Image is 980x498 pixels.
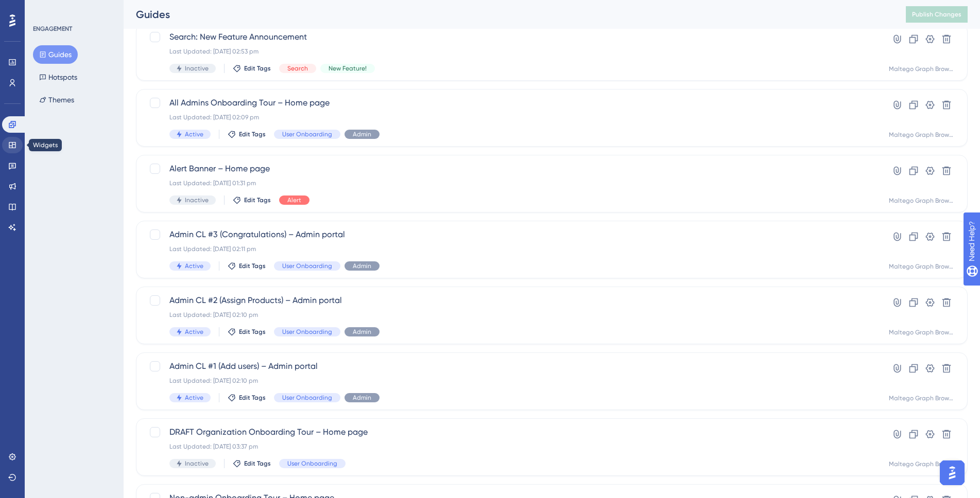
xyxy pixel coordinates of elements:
span: Search: New Feature Announcement [169,31,852,43]
span: User Onboarding [282,394,332,402]
span: Admin [353,394,371,402]
span: User Onboarding [282,328,332,336]
button: Themes [33,91,80,109]
span: Admin [353,328,371,336]
iframe: UserGuiding AI Assistant Launcher [937,457,968,488]
span: Search [287,64,308,73]
span: Admin CL #1 (Add users) – Admin portal [169,360,852,372]
button: Edit Tags [233,64,271,73]
div: Last Updated: [DATE] 02:11 pm [169,245,852,253]
span: Active [185,130,203,138]
span: Edit Tags [244,196,271,204]
div: ENGAGEMENT [33,25,72,33]
span: Active [185,328,203,336]
span: DRAFT Organization Onboarding Tour – Home page [169,426,852,438]
button: Publish Changes [906,6,968,23]
div: Last Updated: [DATE] 03:37 pm [169,442,852,451]
div: Last Updated: [DATE] 02:09 pm [169,113,852,121]
span: All Admins Onboarding Tour – Home page [169,97,852,109]
span: Need Help? [24,3,64,15]
span: Edit Tags [244,459,271,468]
span: User Onboarding [282,130,332,138]
button: Edit Tags [233,196,271,204]
span: Admin CL #2 (Assign Products) – Admin portal [169,294,852,307]
div: Guides [136,7,880,22]
span: New Feature! [329,64,367,73]
div: Maltego Graph Browser [889,65,955,73]
button: Guides [33,45,78,64]
span: Edit Tags [239,394,266,402]
button: Edit Tags [228,394,266,402]
span: Inactive [185,64,209,73]
span: Active [185,394,203,402]
button: Edit Tags [233,459,271,468]
div: Last Updated: [DATE] 02:53 pm [169,47,852,56]
div: Maltego Graph Browser [889,460,955,468]
div: Maltego Graph Browser [889,197,955,205]
span: Admin CL #3 (Congratulations) – Admin portal [169,228,852,241]
div: Maltego Graph Browser [889,328,955,336]
span: Edit Tags [244,64,271,73]
div: Last Updated: [DATE] 02:10 pm [169,377,852,385]
span: Admin [353,130,371,138]
span: Inactive [185,196,209,204]
span: Edit Tags [239,328,266,336]
span: Alert Banner – Home page [169,163,852,175]
div: Last Updated: [DATE] 01:31 pm [169,179,852,187]
span: User Onboarding [287,459,337,468]
button: Hotspots [33,68,83,86]
div: Maltego Graph Browser [889,131,955,139]
div: Last Updated: [DATE] 02:10 pm [169,311,852,319]
span: Edit Tags [239,130,266,138]
span: Admin [353,262,371,270]
span: Publish Changes [912,10,961,19]
button: Edit Tags [228,328,266,336]
span: Inactive [185,459,209,468]
button: Edit Tags [228,130,266,138]
button: Edit Tags [228,262,266,270]
div: Maltego Graph Browser [889,262,955,271]
div: Maltego Graph Browser [889,394,955,402]
span: Active [185,262,203,270]
span: Edit Tags [239,262,266,270]
span: User Onboarding [282,262,332,270]
span: Alert [287,196,301,204]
